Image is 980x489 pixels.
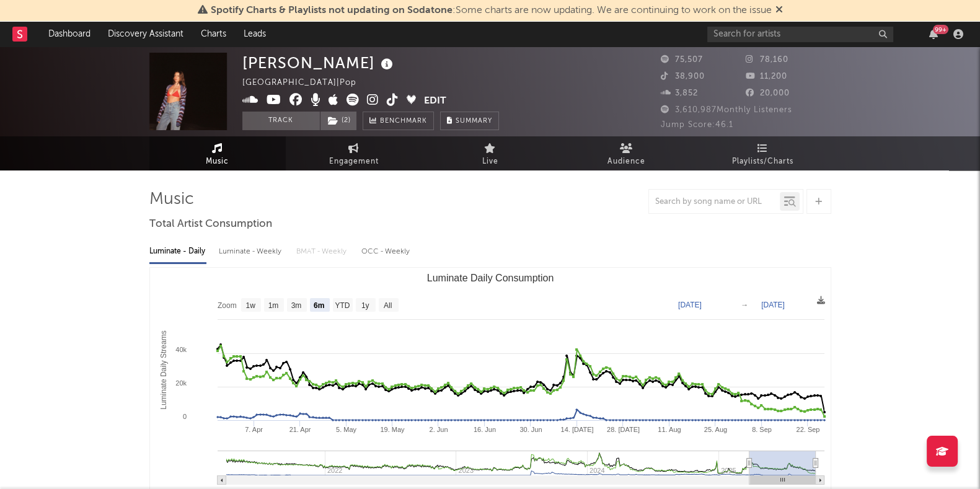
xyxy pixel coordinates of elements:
[99,22,192,46] a: Discovery Assistant
[775,6,783,15] span: Dismiss
[661,73,705,81] span: 38,900
[192,22,235,46] a: Charts
[159,330,168,409] text: Luminate Daily Streams
[245,301,255,310] text: 1w
[695,136,831,170] a: Playlists/Charts
[335,301,350,310] text: YTD
[732,154,793,169] span: Playlists/Charts
[149,136,286,170] a: Music
[482,154,498,169] span: Live
[383,301,391,310] text: All
[422,136,558,170] a: Live
[218,301,237,310] text: Zoom
[558,136,695,170] a: Audience
[242,53,396,73] div: [PERSON_NAME]
[752,426,772,433] text: 8. Sep
[175,379,187,387] text: 20k
[761,301,785,309] text: [DATE]
[268,301,278,310] text: 1m
[796,426,819,433] text: 22. Sep
[291,301,301,310] text: 3m
[661,56,703,64] span: 75,507
[424,94,446,109] button: Edit
[361,241,411,262] div: OCC - Weekly
[658,426,681,433] text: 11. Aug
[746,89,790,97] span: 20,000
[40,22,99,46] a: Dashboard
[661,121,733,129] span: Jump Score: 46.1
[380,426,405,433] text: 19. May
[429,426,448,433] text: 2. Jun
[235,22,275,46] a: Leads
[678,301,702,309] text: [DATE]
[219,241,284,262] div: Luminate - Weekly
[707,27,893,42] input: Search for artists
[175,346,187,353] text: 40k
[929,29,938,39] button: 99+
[704,426,726,433] text: 25. Aug
[746,56,788,64] span: 78,160
[661,89,698,97] span: 3,852
[560,426,593,433] text: 14. [DATE]
[242,76,371,90] div: [GEOGRAPHIC_DATA] | Pop
[242,112,320,130] button: Track
[661,106,792,114] span: 3,610,987 Monthly Listeners
[607,154,645,169] span: Audience
[649,197,780,207] input: Search by song name or URL
[473,426,495,433] text: 16. Jun
[320,112,357,130] span: ( 2 )
[320,112,356,130] button: (2)
[286,136,422,170] a: Engagement
[606,426,639,433] text: 28. [DATE]
[289,426,311,433] text: 21. Apr
[456,118,492,125] span: Summary
[741,301,748,309] text: →
[329,154,379,169] span: Engagement
[313,301,324,310] text: 6m
[211,6,452,15] span: Spotify Charts & Playlists not updating on Sodatone
[426,273,554,283] text: Luminate Daily Consumption
[519,426,542,433] text: 30. Jun
[245,426,263,433] text: 7. Apr
[149,241,206,262] div: Luminate - Daily
[746,73,787,81] span: 11,200
[363,112,434,130] a: Benchmark
[361,301,369,310] text: 1y
[182,413,186,420] text: 0
[206,154,229,169] span: Music
[440,112,499,130] button: Summary
[335,426,356,433] text: 5. May
[211,6,772,15] span: : Some charts are now updating. We are continuing to work on the issue
[149,217,272,232] span: Total Artist Consumption
[380,114,427,129] span: Benchmark
[933,25,948,34] div: 99 +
